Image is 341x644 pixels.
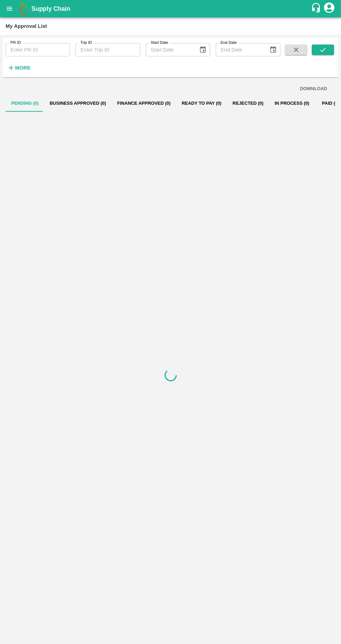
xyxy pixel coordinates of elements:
[6,22,47,31] div: My Approval List
[44,95,112,112] button: Business Approved (0)
[297,83,330,95] button: DOWNLOAD
[221,40,237,46] label: End Date
[31,5,70,12] b: Supply Chain
[17,2,31,16] img: logo
[10,40,21,46] label: PR ID
[227,95,269,112] button: Rejected (0)
[176,95,227,112] button: Ready To Pay (0)
[15,65,31,71] strong: More
[6,62,32,74] button: More
[1,1,17,17] button: open drawer
[311,2,323,15] div: customer-support
[323,1,335,16] div: account of current user
[267,43,280,56] button: Choose date
[196,43,209,56] button: Choose date
[6,95,44,112] button: Pending (0)
[151,40,168,46] label: Start Date
[80,40,92,46] label: Trip ID
[112,95,176,112] button: Finance Approved (0)
[146,43,193,56] input: Start Date
[269,95,315,112] button: In Process (0)
[6,43,70,56] input: Enter PR ID
[216,43,263,56] input: End Date
[76,43,140,56] input: Enter Trip ID
[31,4,311,14] a: Supply Chain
